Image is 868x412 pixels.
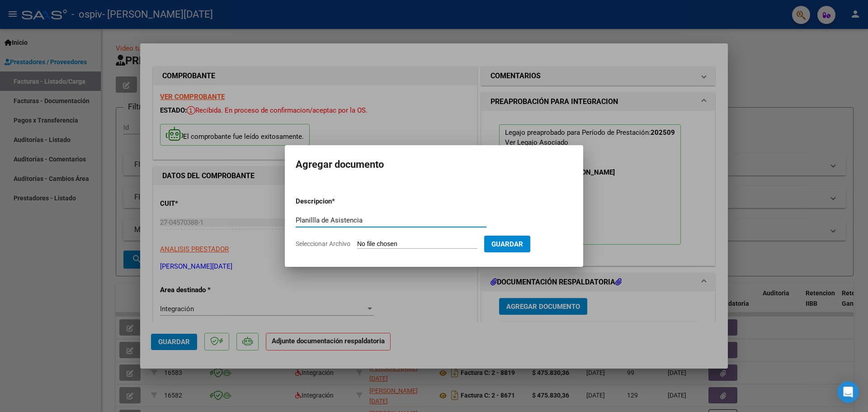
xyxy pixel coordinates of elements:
h2: Agregar documento [296,156,572,173]
p: Descripcion [296,196,379,207]
button: Guardar [484,236,530,252]
div: Open Intercom Messenger [837,381,859,403]
span: Seleccionar Archivo [296,240,350,247]
span: Guardar [491,240,523,248]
